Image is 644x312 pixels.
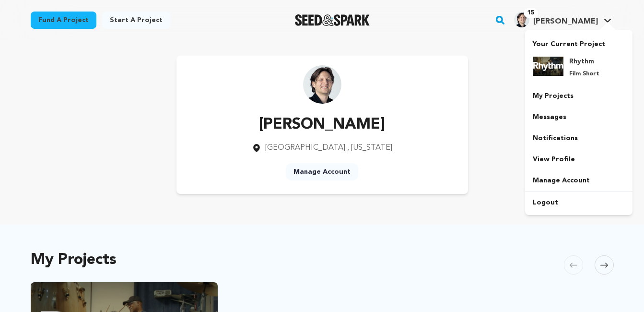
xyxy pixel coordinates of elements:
p: [PERSON_NAME] [252,113,392,136]
span: [GEOGRAPHIC_DATA] [265,144,345,152]
a: Manage Account [286,163,358,180]
a: Asher B.'s Profile [512,10,613,27]
a: Messages [525,107,632,128]
a: Notifications [525,128,632,149]
a: Your Current Project Rhythm Film Short [533,36,625,85]
a: Start a project [102,12,170,29]
h4: Rhythm [569,57,604,66]
a: My Projects [525,85,632,107]
p: Film Short [569,70,604,78]
div: Asher B.'s Profile [514,12,598,27]
img: b544a64c571437ed.png [533,57,563,76]
span: 15 [524,8,538,18]
a: Fund a project [31,12,96,29]
a: Logout [525,192,632,213]
img: f260a924e46286e9.png [514,12,529,27]
a: Manage Account [525,170,632,191]
a: Seed&Spark Homepage [295,14,370,26]
p: Your Current Project [533,36,625,49]
h2: My Projects [31,253,117,267]
span: Asher B.'s Profile [512,10,613,30]
span: , [US_STATE] [347,144,392,152]
img: Seed&Spark Logo Dark Mode [295,14,370,26]
span: [PERSON_NAME] [533,18,598,25]
img: https://seedandspark-static.s3.us-east-2.amazonaws.com/images/User/002/167/236/medium/f260a924e46... [303,65,341,104]
a: View Profile [525,149,632,170]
